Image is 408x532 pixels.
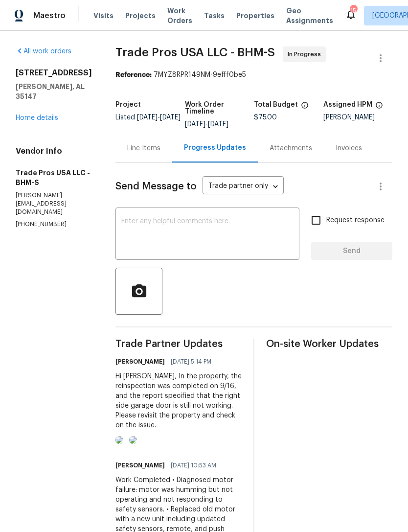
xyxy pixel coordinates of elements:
p: [PERSON_NAME][EMAIL_ADDRESS][DOMAIN_NAME] [16,191,92,216]
h5: Trade Pros USA LLC - BHM-S [16,168,92,187]
span: Maestro [33,11,66,21]
span: The hpm assigned to this work order. [375,101,383,114]
span: The total cost of line items that have been proposed by Opendoor. This sum includes line items th... [301,101,309,114]
h5: Work Order Timeline [185,101,254,115]
h5: Project [115,101,141,108]
div: Progress Updates [184,143,246,153]
span: Request response [326,215,385,226]
div: 15 [350,6,357,16]
span: $75.00 [254,114,277,121]
div: Hi [PERSON_NAME], In the property, the reinspection was completed on 9/16, and the report specifi... [115,371,242,430]
span: Send Message to [115,182,197,191]
h5: [PERSON_NAME], AL 35147 [16,82,92,101]
div: [PERSON_NAME] [323,114,393,121]
span: Visits [93,11,113,21]
div: Invoices [336,143,362,153]
span: Work Orders [167,6,192,25]
span: Properties [236,11,274,21]
h5: Total Budget [254,101,298,108]
span: - [137,114,181,121]
span: Trade Pros USA LLC - BHM-S [115,46,275,58]
span: [DATE] 10:53 AM [171,461,216,470]
div: Attachments [270,143,312,153]
span: Projects [125,11,156,21]
div: Line Items [127,143,160,153]
a: All work orders [16,48,71,55]
h2: [STREET_ADDRESS] [16,68,92,78]
div: 7MYZ8RPR149NM-9efff0be5 [115,70,392,80]
h5: Assigned HPM [323,101,372,108]
p: [PHONE_NUMBER] [16,220,92,229]
span: - [185,121,228,128]
span: In Progress [288,49,325,59]
span: Tasks [204,12,225,19]
div: Trade partner only [203,179,284,195]
span: [DATE] [160,114,181,121]
span: On-site Worker Updates [266,339,392,349]
h6: [PERSON_NAME] [115,461,165,470]
span: Geo Assignments [286,6,333,25]
span: Listed [115,114,181,121]
span: [DATE] 5:14 PM [171,357,211,367]
b: Reference: [115,71,152,78]
span: [DATE] [208,121,228,128]
span: Trade Partner Updates [115,339,242,349]
h6: [PERSON_NAME] [115,357,165,367]
h4: Vendor Info [16,146,92,156]
span: [DATE] [137,114,158,121]
span: [DATE] [185,121,205,128]
a: Home details [16,115,58,121]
